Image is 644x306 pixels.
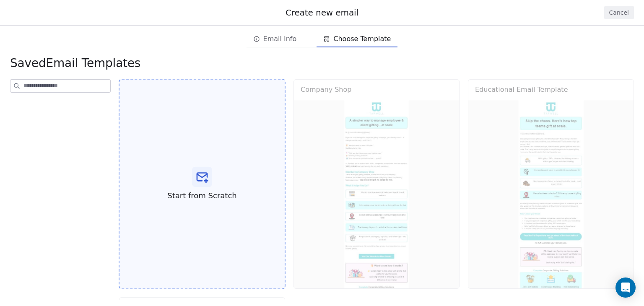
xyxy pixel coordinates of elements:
div: email creation steps [247,31,398,47]
span: Email Info [263,34,297,44]
div: Open Intercom Messenger [615,277,636,298]
span: Choose Template [333,34,391,44]
span: Email Templates [10,56,140,71]
div: Create new email [10,7,634,18]
span: saved [10,56,46,70]
span: Start from Scratch [167,190,236,201]
button: Cancel [604,6,634,19]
